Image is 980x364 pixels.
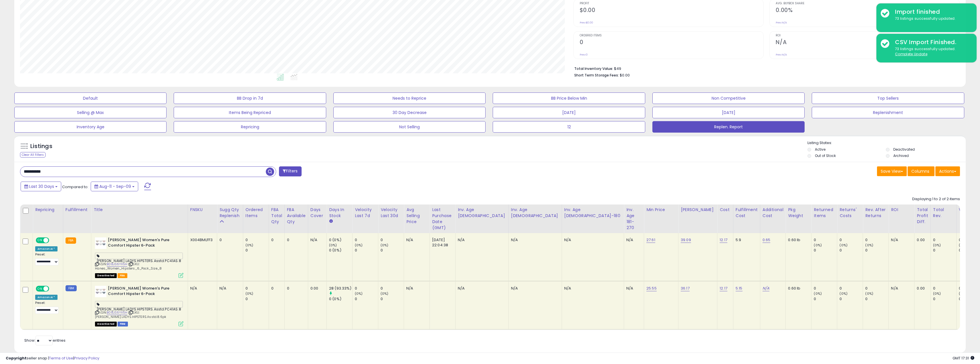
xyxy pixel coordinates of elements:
[776,2,960,5] span: Avg. Buybox Share
[287,237,304,243] div: 0
[564,207,621,219] div: Inv. Age [DEMOGRAPHIC_DATA]-180
[95,253,183,259] span: [PERSON_NAME].LADYS.HIPSTERS.Asstd.PC41AS.8
[95,286,106,297] img: 21rIkhnlwyL._SL40_.jpg
[30,142,52,150] h5: Listings
[381,207,401,219] div: Velocity Last 30d
[812,93,964,104] button: Top Sellers
[6,355,27,361] strong: Copyright
[74,355,99,361] a: Privacy Policy
[814,237,837,243] div: 0
[118,273,127,278] span: FBA
[933,248,956,253] div: 0
[807,140,966,146] p: Listing States:
[681,237,691,243] a: 39.09
[814,248,837,253] div: 0
[893,153,909,158] label: Archived
[911,168,929,174] span: Columns
[246,207,266,219] div: Ordered Items
[620,72,630,78] span: $0.00
[95,286,183,326] div: ASIN:
[381,296,404,302] div: 0
[865,243,873,247] small: (0%)
[108,237,177,249] b: [PERSON_NAME] Women's Pure Comfort Hipster 6-Pack
[776,34,960,37] span: ROI
[564,237,619,243] div: N/A
[14,121,167,133] button: Inventory Age
[574,65,956,72] li: $49
[877,166,907,176] button: Save View
[271,237,280,243] div: 0
[564,286,619,291] div: N/A
[190,237,213,243] div: X004BMLFF3
[279,166,301,176] button: Filters
[246,237,269,243] div: 0
[66,285,77,291] small: FBM
[310,286,322,291] div: 0.00
[953,355,974,361] span: 2025-10-10 17:31 GMT
[580,7,764,15] h2: $0.00
[681,207,715,213] div: [PERSON_NAME]
[763,237,771,243] a: 0.65
[329,296,352,302] div: 0 (0%)
[21,182,61,191] button: Last 30 Days
[933,291,941,296] small: (0%)
[891,38,972,46] div: CSV Import Finished.
[840,286,863,291] div: 0
[935,166,960,176] button: Actions
[95,310,166,319] span: | SKU: [PERSON_NAME].LADYS.HIPSTERS.Asstd.8.6pk
[329,248,352,253] div: 0 (0%)
[406,237,425,243] div: N/A
[580,53,588,56] small: Prev: 0
[95,237,106,249] img: 21rIkhnlwyL._SL40_.jpg
[840,237,863,243] div: 0
[891,16,972,21] div: 73 listings successfully updated.
[329,286,352,291] div: 28 (93.33%)
[933,243,941,247] small: (0%)
[865,291,873,296] small: (0%)
[329,237,352,243] div: 0 (0%)
[917,286,926,291] div: 0.00
[626,237,640,243] div: N/A
[95,322,117,326] span: All listings that are unavailable for purchase on Amazon for any reason other than out-of-stock
[736,207,758,219] div: Fulfillment Cost
[933,286,956,291] div: 0
[48,238,58,243] span: OFF
[865,207,886,219] div: Rev. After Returns
[458,207,506,219] div: Inv. Age [DEMOGRAPHIC_DATA]
[20,152,45,158] div: Clear All Filters
[217,204,243,233] th: Please note that this number is a calculation based on your required days of coverage and your ve...
[107,310,127,315] a: B08JS6YX5H
[108,286,177,298] b: [PERSON_NAME] Women's Pure Comfort Hipster 6-Pack
[646,286,657,291] a: 25.55
[865,248,888,253] div: 0
[908,166,935,176] button: Columns
[574,66,613,71] b: Total Inventory Value:
[432,207,453,231] div: Last Purchase Date (GMT)
[219,207,241,219] div: Sugg Qty Replenish
[14,107,167,118] button: Selling @ Max
[29,184,54,189] span: Last 30 Days
[652,121,805,133] button: Replen. Report
[814,286,837,291] div: 0
[776,53,787,56] small: Prev: N/A
[174,93,326,104] button: BB Drop in 7d
[99,184,131,189] span: Aug-11 - Sep-09
[355,207,376,219] div: Velocity Last 7d
[815,147,825,152] label: Active
[190,286,213,291] div: N/A
[355,237,378,243] div: 0
[329,243,337,247] small: (0%)
[381,237,404,243] div: 0
[959,243,967,247] small: (0%)
[580,2,764,5] span: Profit
[788,286,807,291] div: 0.60 lb
[959,291,967,296] small: (0%)
[652,107,805,118] button: [DATE]
[891,207,912,213] div: ROI
[381,248,404,253] div: 0
[94,207,185,213] div: Title
[814,207,835,219] div: Returned Items
[174,121,326,133] button: Repricing
[646,237,655,243] a: 27.61
[271,286,280,291] div: 0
